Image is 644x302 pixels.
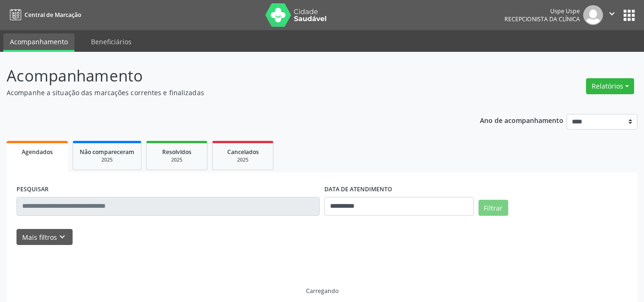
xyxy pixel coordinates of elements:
[479,200,508,216] button: Filtrar
[80,156,134,163] div: 2025
[7,7,81,23] a: Central de Marcação
[583,5,603,25] img: img
[586,78,634,94] button: Relatórios
[219,156,266,163] div: 2025
[621,7,637,24] button: apps
[607,8,617,19] i: 
[7,88,448,98] p: Acompanhe a situação das marcações correntes e finalizadas
[17,229,73,245] button: Mais filtroskeyboard_arrow_down
[25,11,81,19] span: Central de Marcação
[324,182,392,197] label: DATA DE ATENDIMENTO
[603,5,621,25] button: 
[17,182,49,197] label: PESQUISAR
[22,148,53,156] span: Agendados
[57,232,67,242] i: keyboard_arrow_down
[480,114,563,126] p: Ano de acompanhamento
[162,148,191,156] span: Resolvidos
[153,156,200,163] div: 2025
[306,287,339,295] div: Carregando
[504,15,580,23] span: Recepcionista da clínica
[84,33,138,50] a: Beneficiários
[7,64,448,88] p: Acompanhamento
[227,148,259,156] span: Cancelados
[504,7,580,15] div: Uspe Uspe
[80,148,134,156] span: Não compareceram
[3,33,74,52] a: Acompanhamento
